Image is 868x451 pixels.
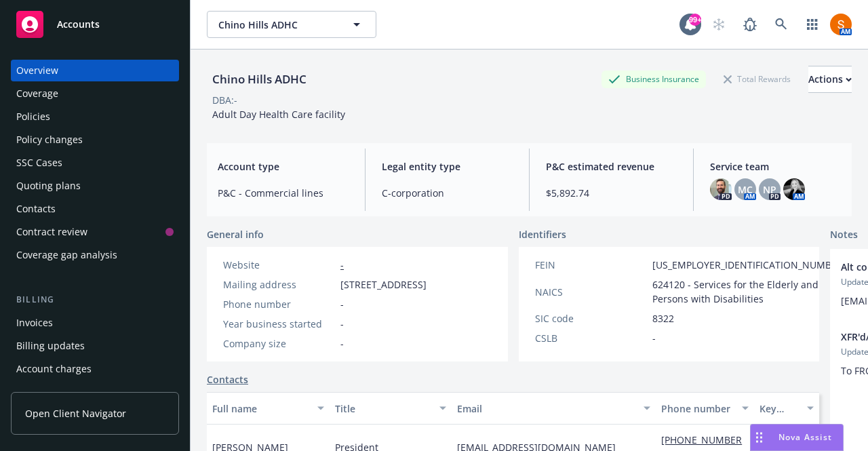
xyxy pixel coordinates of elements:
[535,285,647,299] div: NAICS
[750,424,844,451] button: Nova Assist
[754,392,819,425] button: Key contact
[830,227,858,243] span: Notes
[11,152,179,174] a: SSC Cases
[212,108,345,121] span: Adult Day Health Care facility
[705,11,732,38] a: Start snowing
[689,14,701,26] div: 99+
[16,221,87,243] div: Contract review
[330,392,452,425] button: Title
[738,182,753,197] span: MC
[652,258,846,272] span: [US_EMPLOYER_IDENTIFICATION_NUMBER]
[223,258,335,272] div: Website
[535,331,647,345] div: CSLB
[778,431,832,443] span: Nova Assist
[601,71,706,87] div: Business Insurance
[535,311,647,326] div: SIC code
[16,83,58,104] div: Coverage
[11,312,179,334] a: Invoices
[11,175,179,197] a: Quoting plans
[652,311,674,326] span: 8322
[207,392,330,425] button: Full name
[207,227,264,241] span: General info
[808,66,852,93] button: Actions
[16,335,85,357] div: Billing updates
[223,317,335,331] div: Year business started
[207,372,248,387] a: Contacts
[25,406,126,420] span: Open Client Navigator
[11,129,179,151] a: Policy changes
[16,129,83,151] div: Policy changes
[11,244,179,266] a: Coverage gap analysis
[11,83,179,104] a: Coverage
[340,258,344,271] a: -
[207,71,312,88] div: Chino Hills ADHC
[652,277,846,306] span: 624120 - Services for the Elderly and Persons with Disabilities
[759,401,799,416] div: Key contact
[661,401,733,416] div: Phone number
[652,331,656,345] span: -
[11,335,179,357] a: Billing updates
[751,425,768,450] div: Drag to move
[452,392,656,425] button: Email
[16,312,53,334] div: Invoices
[11,358,179,380] a: Account charges
[340,297,344,311] span: -
[16,244,117,266] div: Coverage gap analysis
[830,14,852,35] img: photo
[546,159,677,174] span: P&C estimated revenue
[736,11,764,38] a: Report a Bug
[16,152,62,174] div: SSC Cases
[16,358,92,380] div: Account charges
[223,277,335,292] div: Mailing address
[212,93,237,107] div: DBA: -
[535,258,647,272] div: FEIN
[340,336,344,351] span: -
[717,71,797,87] div: Total Rewards
[16,198,56,220] div: Contacts
[11,5,179,43] a: Accounts
[763,182,776,197] span: NP
[11,221,179,243] a: Contract review
[768,11,795,38] a: Search
[546,186,677,200] span: $5,892.74
[382,186,513,200] span: C-corporation
[218,18,336,32] span: Chino Hills ADHC
[223,297,335,311] div: Phone number
[656,392,753,425] button: Phone number
[710,159,841,174] span: Service team
[207,11,376,38] button: Chino Hills ADHC
[340,317,344,331] span: -
[335,401,432,416] div: Title
[16,106,50,128] div: Policies
[340,277,427,292] span: [STREET_ADDRESS]
[11,293,179,307] div: Billing
[223,336,335,351] div: Company size
[212,401,309,416] div: Full name
[783,178,805,200] img: photo
[57,19,100,30] span: Accounts
[16,60,58,81] div: Overview
[382,159,513,174] span: Legal entity type
[11,198,179,220] a: Contacts
[218,186,349,200] span: P&C - Commercial lines
[457,401,635,416] div: Email
[11,106,179,128] a: Policies
[218,159,349,174] span: Account type
[519,227,566,241] span: Identifiers
[799,11,826,38] a: Switch app
[11,60,179,81] a: Overview
[16,175,81,197] div: Quoting plans
[710,178,732,200] img: photo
